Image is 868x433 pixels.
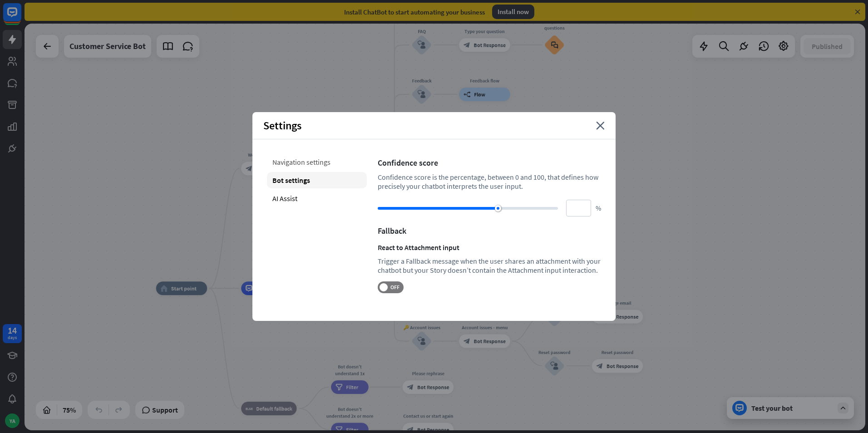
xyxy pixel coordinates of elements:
span: Bot Response [473,338,506,344]
i: block_bot_response [596,362,603,369]
i: block_user_input [418,337,426,345]
div: days [8,335,17,341]
div: Contact us or start again [397,413,459,419]
span: OFF [388,284,402,291]
div: Welcome message [236,151,297,158]
div: React to Attachment input [378,243,601,252]
span: Bot Response [417,426,449,433]
i: block_user_input [550,362,558,370]
div: Popular questions [539,18,570,31]
i: close [596,122,605,130]
span: % [596,204,601,212]
div: Feedback flow [454,77,515,84]
div: FAQ [401,28,442,35]
i: home_2 [160,285,168,292]
div: Account issues - menu [454,324,515,331]
div: Confidence score is the percentage, between 0 and 100, that defines how precisely your chatbot in... [378,172,601,191]
span: Filter [346,426,358,433]
i: block_bot_response [464,42,470,49]
div: Fallback [378,226,601,236]
a: 14 days [3,324,22,343]
div: Test your bot [751,403,833,413]
span: Bot Response [607,313,639,320]
div: Confidence score [378,157,601,168]
div: Reset password [587,349,648,355]
button: Published [804,38,851,54]
i: block_bot_response [464,338,470,344]
span: Bot Response [417,384,449,390]
span: Filter [346,384,358,390]
i: block_bot_response [407,426,414,433]
span: Start point [171,285,197,292]
div: 14 [8,326,17,335]
div: Bot doesn't understand 1x [326,363,374,377]
span: Default fallback [256,405,292,412]
div: 🔑 Account issues [401,324,442,331]
div: Trigger a Fallback message when the user shares an attachment with your chatbot but your Story do... [378,256,601,275]
i: block_bot_response [246,165,252,172]
div: Type your question [454,28,515,35]
i: block_faq [551,41,558,49]
div: Customer Service Bot [69,35,146,58]
span: Bot Response [473,42,506,49]
div: AI Assist [267,190,367,207]
div: Install ChatBot to start automating your business [344,8,485,16]
div: Install now [492,5,534,19]
span: Settings [263,118,301,133]
span: Bot Response [607,362,639,369]
i: filter [335,426,343,433]
i: block_user_input [418,41,426,49]
div: Navigation settings [267,154,367,170]
div: Reset password [534,349,575,355]
button: Open LiveChat chat widget [7,4,35,31]
div: Please rephrase [397,370,459,377]
i: builder_tree [464,91,471,98]
i: block_fallback [246,405,253,412]
span: Support [152,403,178,417]
i: block_bot_response [407,384,414,390]
div: Feedback [401,77,442,84]
div: Bot settings [267,172,367,188]
span: Flow [474,91,485,98]
div: Bot doesn't understand 2x or more [326,406,374,419]
i: filter [335,384,343,390]
i: block_user_input [418,90,426,98]
div: 75% [60,403,79,417]
div: Change email [587,300,648,306]
div: YA [5,413,20,428]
